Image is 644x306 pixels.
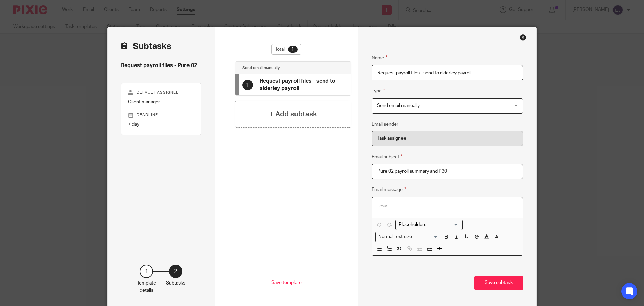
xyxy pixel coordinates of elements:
[372,186,406,193] label: Email message
[520,34,526,41] div: Close this dialog window
[242,65,280,71] h4: Send email manually
[128,90,194,95] p: Default assignee
[128,99,194,105] p: Client manager
[121,41,171,52] h2: Subtasks
[222,276,351,290] button: Save template
[128,112,194,118] p: Deadline
[372,153,403,161] label: Email subject
[414,233,438,241] input: Search for option
[395,220,463,230] div: Search for option
[288,46,298,53] div: 1
[271,44,301,55] div: Total
[372,164,523,179] input: Subject
[372,121,398,128] label: Email sender
[128,121,194,128] p: 7 day
[396,221,459,228] input: Search for option
[377,233,414,241] span: Normal text size
[166,280,185,287] p: Subtasks
[375,232,442,242] div: Search for option
[377,103,420,108] span: Send email manually
[121,62,201,69] h4: Request payroll files - Pure 02
[395,220,463,230] div: Placeholders
[372,87,385,95] label: Type
[242,80,253,90] div: 1
[372,54,387,62] label: Name
[137,280,156,294] p: Template details
[375,232,442,242] div: Text styles
[140,265,153,278] div: 1
[269,109,317,119] h4: + Add subtask
[169,265,182,278] div: 2
[260,78,344,92] h4: Request payroll files - send to alderley payroll
[474,276,523,290] button: Save subtask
